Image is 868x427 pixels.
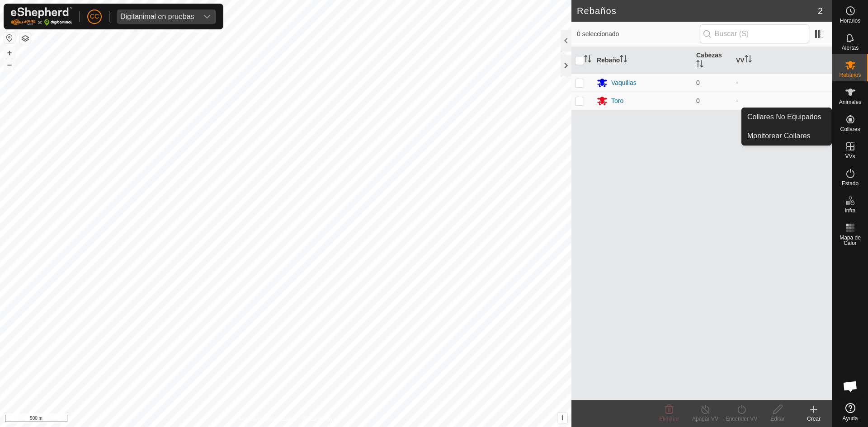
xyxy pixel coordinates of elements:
[659,416,679,422] span: Eliminar
[561,414,563,422] span: i
[696,97,700,104] span: 0
[840,18,860,23] span: Horarios
[732,92,832,110] td: -
[239,415,291,423] a: Política de Privacidad
[745,56,752,64] p-sorticon: Activar para ordenar
[198,9,216,24] div: dropdown trigger
[732,74,832,92] td: -
[742,127,831,145] a: Monitorear Collares
[557,413,567,423] button: i
[700,24,809,43] input: Buscar (S)
[796,415,832,423] div: Crear
[723,415,759,423] div: Encender VV
[845,154,855,159] span: VVs
[835,235,866,246] span: Mapa de Calor
[611,96,623,106] div: Toro
[747,131,811,141] span: Monitorear Collares
[11,7,72,26] img: Logo Gallagher
[693,47,732,74] th: Cabezas
[842,45,859,51] span: Alertas
[839,99,861,105] span: Animales
[120,13,194,20] div: Digitanimal en pruebas
[4,47,15,58] button: +
[577,29,700,39] span: 0 seleccionado
[593,47,693,74] th: Rebaño
[839,72,861,78] span: Rebaños
[818,4,823,18] span: 2
[843,416,858,421] span: Ayuda
[840,127,860,132] span: Collares
[117,9,198,24] span: Digitanimal en pruebas
[742,108,831,126] a: Collares No Equipados
[4,33,15,43] button: Restablecer Mapa
[90,12,99,21] span: CC
[837,373,864,400] div: Chat abierto
[696,61,703,69] p-sorticon: Activar para ordenar
[584,56,591,64] p-sorticon: Activar para ordenar
[844,208,855,213] span: Infra
[4,59,15,70] button: –
[759,415,796,423] div: Editar
[832,399,868,425] a: Ayuda
[842,181,859,186] span: Estado
[687,415,723,423] div: Apagar VV
[611,78,637,88] div: Vaquillas
[620,56,627,64] p-sorticon: Activar para ordenar
[20,33,31,44] button: Capas del Mapa
[747,112,821,122] span: Collares No Equipados
[577,5,818,16] h2: Rebaños
[696,79,700,86] span: 0
[732,47,832,74] th: VV
[302,415,332,423] a: Contáctenos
